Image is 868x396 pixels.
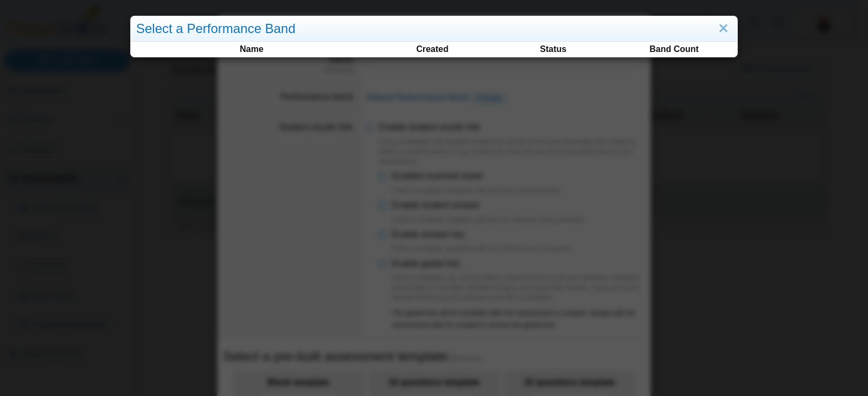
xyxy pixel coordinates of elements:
[373,43,493,56] th: Created
[131,16,737,42] div: Select a Performance Band
[493,43,613,56] th: Status
[614,43,734,56] th: Band Count
[132,43,372,56] th: Name
[715,20,732,38] a: Close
